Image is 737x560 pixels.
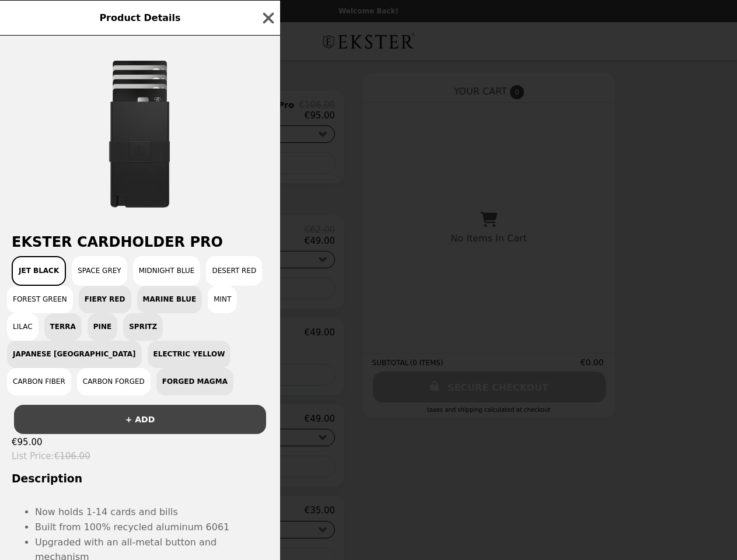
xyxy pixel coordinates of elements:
[54,451,90,461] span: €106.00
[72,256,127,286] button: Space Grey
[12,256,66,286] button: Jet Black
[7,286,73,313] button: Forest Green
[35,505,268,520] li: Now holds 1-14 cards and bills
[206,256,262,286] button: Desert Red
[7,313,39,341] button: Lilac
[77,368,151,395] button: Carbon Forged
[53,47,228,222] img: Jet Black
[133,256,201,286] button: Midnight Blue
[7,368,71,395] button: Carbon Fiber
[99,12,180,23] span: Product Details
[14,405,266,434] button: + ADD
[208,286,237,313] button: Mint
[35,520,268,535] li: Built from 100% recycled aluminum 6061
